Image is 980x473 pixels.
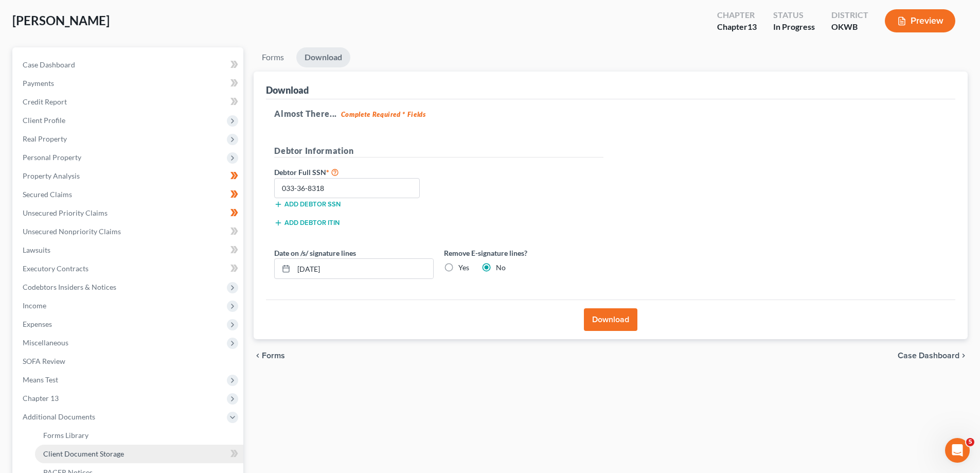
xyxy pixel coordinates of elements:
[831,21,868,33] div: OKWB
[23,320,52,328] span: Expenses
[341,110,426,118] strong: Complete Required * Fields
[773,21,815,33] div: In Progress
[23,283,116,291] span: Codebtors Insiders & Notices
[23,357,65,365] span: SOFA Review
[14,167,243,185] a: Property Analysis
[773,9,815,21] div: Status
[35,445,243,463] a: Client Document Storage
[35,426,243,445] a: Forms Library
[274,219,340,227] button: Add debtor ITIN
[266,84,309,96] div: Download
[14,56,243,74] a: Case Dashboard
[274,178,420,199] input: XXX-XX-XXXX
[296,47,350,67] a: Download
[23,264,88,273] span: Executory Contracts
[14,204,243,222] a: Unsecured Priority Claims
[458,262,469,273] label: Yes
[23,153,81,162] span: Personal Property
[966,438,974,446] span: 5
[14,93,243,111] a: Credit Report
[12,13,110,28] span: [PERSON_NAME]
[262,352,285,360] span: Forms
[14,259,243,278] a: Executory Contracts
[14,352,243,371] a: SOFA Review
[898,352,959,360] span: Case Dashboard
[254,352,299,360] button: chevron_left Forms
[274,145,603,157] h5: Debtor Information
[23,134,67,143] span: Real Property
[23,246,50,254] span: Lawsuits
[717,9,757,21] div: Chapter
[23,97,67,106] span: Credit Report
[254,352,262,360] i: chevron_left
[23,116,65,125] span: Client Profile
[831,9,868,21] div: District
[747,22,757,31] span: 13
[23,171,80,180] span: Property Analysis
[14,241,243,259] a: Lawsuits
[274,108,947,120] h5: Almost There...
[945,438,970,463] iframe: Intercom live chat
[959,352,968,360] i: chevron_right
[23,227,121,236] span: Unsecured Nonpriority Claims
[14,74,243,93] a: Payments
[23,190,72,199] span: Secured Claims
[444,248,603,258] label: Remove E-signature lines?
[14,185,243,204] a: Secured Claims
[14,222,243,241] a: Unsecured Nonpriority Claims
[898,352,968,360] a: Case Dashboard chevron_right
[43,431,88,440] span: Forms Library
[23,301,46,310] span: Income
[23,79,54,87] span: Payments
[23,208,108,217] span: Unsecured Priority Claims
[584,308,637,331] button: Download
[23,412,95,421] span: Additional Documents
[23,394,59,402] span: Chapter 13
[885,9,955,32] button: Preview
[294,259,433,278] input: MM/DD/YYYY
[274,200,341,208] button: Add debtor SSN
[23,375,58,384] span: Means Test
[23,338,68,347] span: Miscellaneous
[254,47,292,67] a: Forms
[717,21,757,33] div: Chapter
[23,60,75,69] span: Case Dashboard
[496,262,506,273] label: No
[274,248,356,258] label: Date on /s/ signature lines
[43,449,124,458] span: Client Document Storage
[269,166,439,178] label: Debtor Full SSN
